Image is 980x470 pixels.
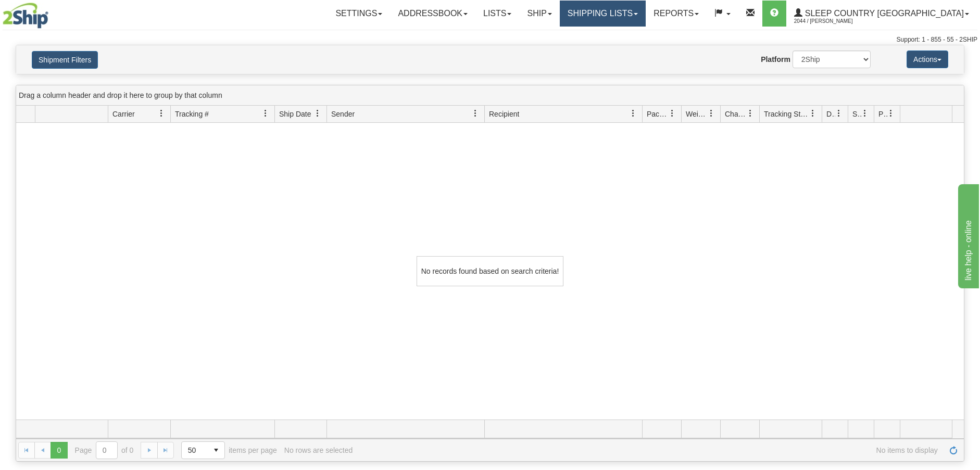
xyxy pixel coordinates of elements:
a: Sleep Country [GEOGRAPHIC_DATA] 2044 / [PERSON_NAME] [786,1,977,27]
span: items per page [181,441,277,459]
a: Sender filter column settings [467,105,484,122]
a: Lists [475,1,519,27]
div: live help - online [8,6,96,19]
a: Ship Date filter column settings [309,105,326,122]
button: Actions [907,50,948,68]
span: Pickup Status [878,109,887,119]
a: Carrier filter column settings [153,105,170,122]
span: Shipment Issues [852,109,861,119]
span: Page sizes drop down [181,441,225,459]
span: Recipient [489,109,519,119]
span: Page 0 [51,442,67,459]
a: Addressbook [390,1,475,27]
span: Sleep Country [GEOGRAPHIC_DATA] [802,9,964,18]
a: Pickup Status filter column settings [882,105,900,122]
span: select [208,442,224,459]
span: Sender [331,109,355,119]
a: Refresh [945,442,962,459]
span: Tracking # [175,109,209,119]
span: Page of 0 [75,441,134,459]
a: Tracking Status filter column settings [804,105,822,122]
span: Ship Date [279,109,311,119]
iframe: chat widget [956,182,979,288]
span: No items to display [360,446,938,454]
a: Packages filter column settings [663,105,681,122]
a: Delivery Status filter column settings [830,105,848,122]
a: Ship [519,1,559,27]
div: No records found based on search criteria! [417,256,563,286]
span: Delivery Status [826,109,835,119]
span: Packages [647,109,669,119]
span: Weight [686,109,708,119]
div: Support: 1 - 855 - 55 - 2SHIP [3,35,977,44]
span: 50 [188,445,202,455]
div: No rows are selected [284,446,353,454]
span: Charge [725,109,747,119]
label: Platform [761,54,790,65]
a: Reports [646,1,707,27]
a: Settings [328,1,390,27]
a: Shipping lists [560,1,646,27]
a: Tracking # filter column settings [257,105,274,122]
a: Recipient filter column settings [624,105,642,122]
div: grid grouping header [16,85,964,106]
span: 2044 / [PERSON_NAME] [794,16,872,27]
img: logo2044.jpg [3,3,48,29]
span: Carrier [112,109,135,119]
a: Shipment Issues filter column settings [856,105,874,122]
span: Tracking Status [764,109,809,119]
a: Charge filter column settings [742,105,759,122]
a: Weight filter column settings [702,105,720,122]
button: Shipment Filters [32,51,98,69]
